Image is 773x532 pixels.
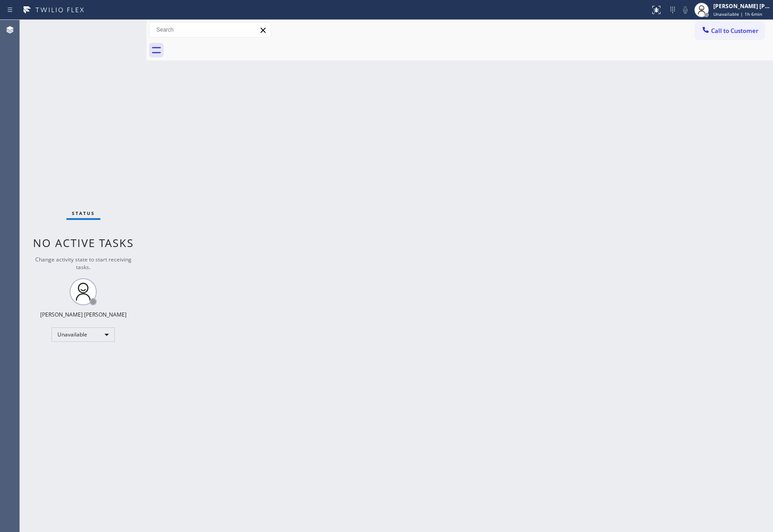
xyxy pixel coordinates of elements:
span: Unavailable | 1h 6min [713,11,762,17]
span: Status [72,210,95,216]
button: Mute [679,4,692,16]
button: Call to Customer [695,22,764,39]
span: Change activity state to start receiving tasks. [35,256,132,271]
div: [PERSON_NAME] [PERSON_NAME] [40,311,127,318]
div: Unavailable [52,327,115,342]
input: Search [150,23,271,37]
span: No active tasks [33,235,134,250]
span: Call to Customer [711,27,759,35]
div: [PERSON_NAME] [PERSON_NAME] [713,2,770,10]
